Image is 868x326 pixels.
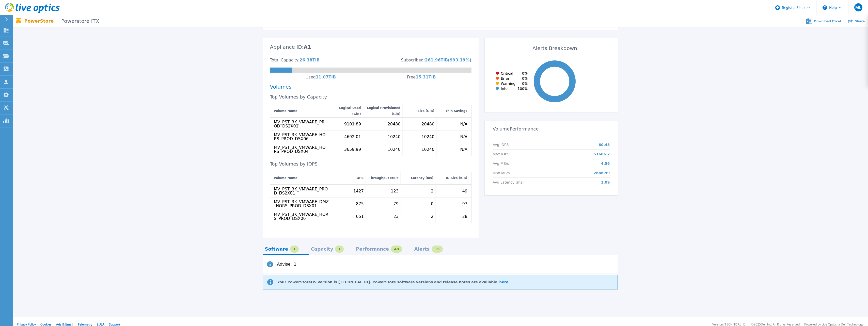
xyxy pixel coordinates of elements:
[304,45,311,58] div: A1
[277,280,509,284] p: Your PowerStoreOS version is [TECHNICAL_ID]. PowerStore software versions and release notes are a...
[416,75,436,79] div: 15.31 TiB
[391,246,402,253] div: 40
[311,247,333,251] div: Capacity
[421,135,434,139] div: 10240
[517,87,528,91] span: 100 %
[594,171,610,175] p: 2886.99
[460,122,467,126] div: N/A
[331,105,361,117] div: Logical Used (GiB)
[335,246,344,253] div: 1
[460,135,467,139] div: N/A
[421,122,434,126] div: 20480
[270,95,471,99] div: Top Volumes by Capacity
[493,161,509,166] p: Avg MB/s
[462,214,467,218] div: 28
[493,180,524,184] p: Avg Latency (ms)
[522,76,528,80] span: 0 %
[369,175,398,181] div: Throughput MB/s
[274,200,329,208] div: MV_PST_3K_VMWARE_DMZ_HORS_PROD_DSX01
[24,18,99,24] p: PowerStore
[594,152,610,156] p: 51686.2
[411,175,433,181] div: Latency (ms)
[356,247,389,251] div: Performance
[598,143,610,147] p: 60.48
[274,187,329,195] div: MV_PST_3K_VMWARE_PROD_DS2X01
[393,214,398,218] div: 23
[387,147,400,151] div: 10240
[522,81,528,86] span: 0 %
[445,108,467,114] div: Thin Savings
[353,189,364,193] div: 1427
[270,162,471,166] div: Top Volumes by IOPS
[431,202,433,206] div: 0
[391,189,399,193] div: 123
[414,247,430,251] div: Alerts
[494,76,510,80] div: Error
[814,20,841,23] span: Download Excel
[462,202,467,206] div: 97
[356,214,364,218] div: 651
[316,75,336,79] div: 11.07 TiB
[431,189,433,193] div: 2
[265,247,288,251] div: Software
[421,147,434,151] div: 10240
[387,135,400,139] div: 10240
[492,41,618,54] div: Alerts Breakdown
[344,135,361,139] div: 4692.01
[387,122,400,126] div: 20480
[431,214,433,218] div: 2
[294,262,296,266] span: 1
[493,143,509,147] p: Avg IOPS
[855,5,861,9] span: ML
[270,58,300,62] div: Total Capacity:
[494,71,513,75] div: Critical
[494,81,516,86] div: Warning
[274,175,297,181] div: Volume Name
[270,85,471,89] div: Volumes
[274,145,327,153] div: MV_PST_3K_VMWARE_HORS_PROD_DSX04
[493,152,510,156] p: Max IOPS
[493,124,610,134] h3: Volume Performance
[448,58,471,62] div: ( 993.19 %)
[393,202,398,206] div: 79
[522,71,528,75] span: 0 %
[418,108,434,114] div: Size (GiB)
[446,175,467,181] div: IO Size (KiB)
[499,280,509,284] a: here
[356,202,364,206] div: 875
[270,45,304,49] div: Appliance ID:
[274,120,327,128] div: MV_PST_3K_VMWARE_PROD_DS2X01
[601,161,610,166] p: 4.56
[274,133,327,141] div: MV_PST_3K_VMWARE_HORS_PROD_DSX06
[344,122,361,126] div: 9101.89
[355,175,364,181] div: IOPS
[601,180,610,184] p: 1.09
[432,246,443,253] div: 15
[58,18,99,24] span: Powerstore ITX
[462,189,467,193] div: 49
[365,105,401,117] div: Logical Provisioned (GiB)
[855,20,865,23] span: Share
[274,108,297,114] div: Volume Name
[401,58,425,62] div: Subscribed:
[290,246,299,253] div: 1
[407,75,416,79] div: Free
[344,147,361,151] div: 3659.99
[494,87,508,91] div: Info
[306,75,316,79] div: Used
[425,58,448,62] div: 261.96 TiB
[460,147,467,151] div: N/A
[299,58,320,62] div: 26.38 TiB
[493,171,510,175] p: Max MB/s
[274,212,329,220] div: MV_PST_3K_VMWARE_HORS_PROD_DSX06
[277,262,292,266] span: Advise :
